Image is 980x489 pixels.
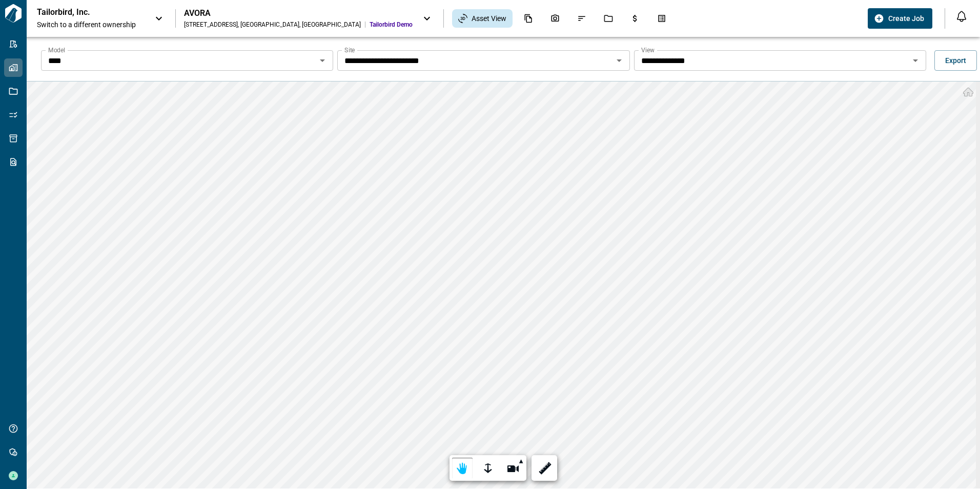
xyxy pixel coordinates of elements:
span: Export [945,55,966,66]
span: Create Job [888,13,924,24]
button: Create Job [868,8,932,29]
label: Model [48,46,65,54]
div: Takeoff Center [651,10,672,27]
div: Issues & Info [571,10,593,27]
div: Asset View [452,9,513,28]
div: AVORA [184,8,413,18]
button: Export [934,50,977,71]
div: [STREET_ADDRESS] , [GEOGRAPHIC_DATA] , [GEOGRAPHIC_DATA] [184,21,361,29]
p: Tailorbird, Inc. [37,7,129,17]
span: Switch to a different ownership [37,19,145,30]
button: Open [612,53,626,68]
label: Site [344,46,355,54]
span: Asset View [472,13,506,24]
span: Tailorbird Demo [370,21,413,29]
label: View [641,46,655,54]
button: Open [908,53,923,68]
button: Open [315,53,330,68]
div: Jobs [598,10,619,27]
button: Open notification feed [953,8,970,25]
div: Documents [518,10,539,27]
div: Photos [544,10,566,27]
div: Budgets [624,10,646,27]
